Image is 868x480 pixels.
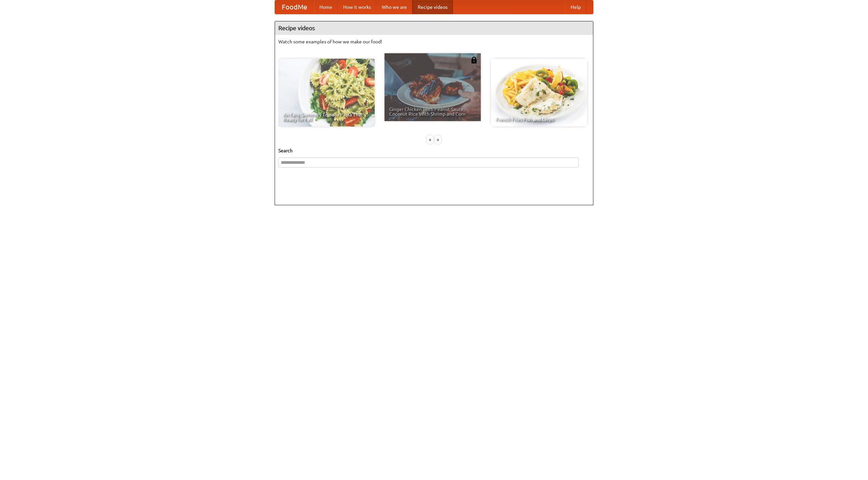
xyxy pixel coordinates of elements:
[278,147,590,154] h5: Search
[471,57,477,63] img: 483408.png
[278,59,375,127] a: An Easy, Summery Tomato Pasta That's Ready for Fall
[565,0,586,14] a: Help
[275,0,314,14] a: FoodMe
[278,38,590,45] p: Watch some examples of how we make our food!
[496,117,583,122] span: French Fries Fish and Chips
[491,59,587,127] a: French Fries Fish and Chips
[376,0,412,14] a: Who we are
[435,135,441,144] div: »
[314,0,338,14] a: Home
[283,112,370,122] span: An Easy, Summery Tomato Pasta That's Ready for Fall
[412,0,453,14] a: Recipe videos
[427,135,433,144] div: «
[275,21,593,35] h4: Recipe videos
[338,0,376,14] a: How it works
